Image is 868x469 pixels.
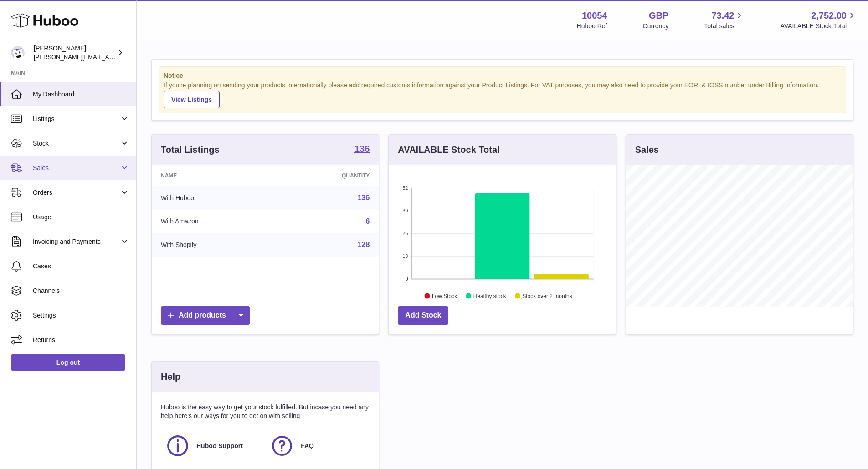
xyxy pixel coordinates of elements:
span: Listings [33,115,120,123]
span: AVAILABLE Stock Total [780,22,857,30]
th: Quantity [276,165,379,186]
a: 128 [358,241,370,248]
th: Name [152,165,276,186]
span: Total sales [704,22,745,30]
text: Healthy stock [473,292,507,299]
div: If you're planning on sending your products internationally please add required customs informati... [164,81,841,108]
span: Usage [33,213,129,222]
a: 2,752.00 AVAILABLE Stock Total [780,10,857,30]
a: Add Stock [398,306,448,325]
span: FAQ [301,442,314,450]
a: 136 [358,194,370,202]
a: 136 [354,144,370,155]
div: Huboo Ref [577,22,607,30]
span: [PERSON_NAME][EMAIL_ADDRESS][DOMAIN_NAME] [34,53,183,61]
a: Add products [161,306,250,325]
strong: GBP [649,10,668,22]
h3: Sales [635,144,659,156]
span: Orders [33,188,120,197]
text: 39 [403,208,408,213]
p: Huboo is the easy way to get your stock fulfilled. But incase you need any help here's our ways f... [161,403,370,420]
span: Cases [33,262,129,271]
text: Stock over 2 months [523,292,572,299]
h3: Total Listings [161,144,220,156]
a: Huboo Support [165,434,261,458]
td: With Huboo [152,186,276,210]
strong: Notice [164,71,841,80]
span: Invoicing and Payments [33,237,120,246]
img: luz@capsuline.com [11,46,25,60]
div: [PERSON_NAME] [34,44,116,61]
text: Low Stock [432,292,457,299]
span: Huboo Support [196,442,243,450]
text: 0 [406,276,408,282]
text: 13 [403,253,408,259]
a: 73.42 Total sales [704,10,745,30]
h3: Help [161,371,180,383]
div: Currency [643,22,669,30]
h3: AVAILABLE Stock Total [398,144,499,156]
text: 52 [403,185,408,191]
a: Log out [11,354,125,371]
strong: 10054 [582,10,607,22]
span: 73.42 [711,10,734,22]
td: With Shopify [152,233,276,257]
a: View Listings [164,91,220,108]
span: My Dashboard [33,90,129,99]
span: Sales [33,164,120,172]
span: 2,752.00 [811,10,847,22]
a: 6 [365,217,370,225]
span: Returns [33,336,129,344]
span: Settings [33,311,129,320]
td: With Amazon [152,210,276,233]
span: Channels [33,287,129,295]
strong: 136 [354,144,370,153]
a: FAQ [270,434,365,458]
text: 26 [403,231,408,236]
span: Stock [33,139,120,148]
